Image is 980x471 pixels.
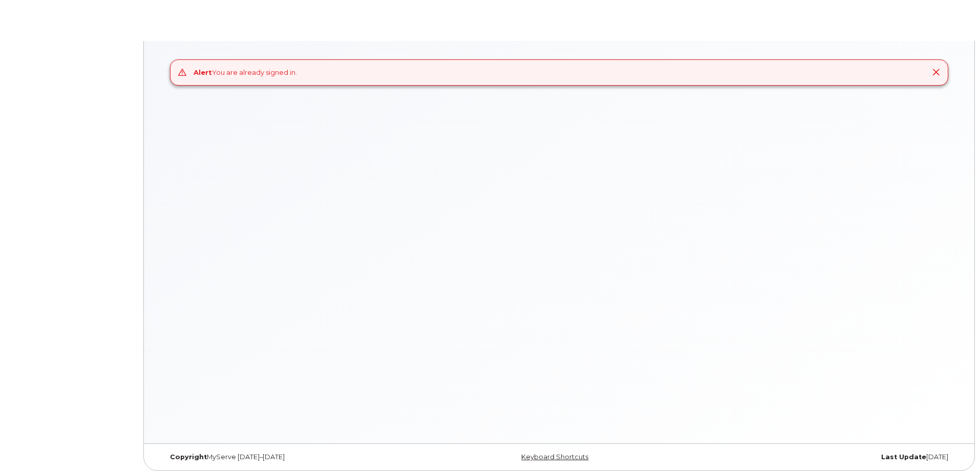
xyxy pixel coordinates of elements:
strong: Alert [194,68,212,76]
strong: Last Update [881,453,926,461]
div: MyServe [DATE]–[DATE] [162,453,427,461]
a: Keyboard Shortcuts [521,453,588,461]
div: You are already signed in. [194,68,297,77]
strong: Copyright [170,453,207,461]
div: [DATE] [691,453,956,461]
